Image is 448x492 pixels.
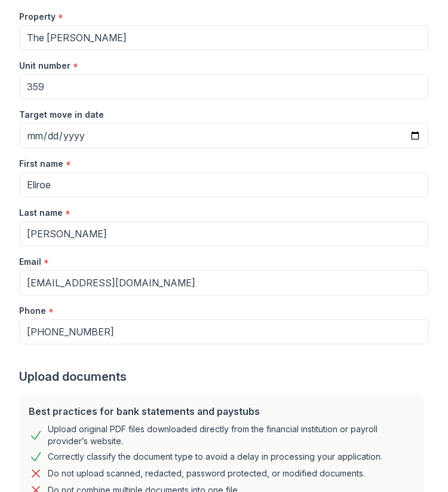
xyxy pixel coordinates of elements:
[29,404,415,418] div: Best practices for bank statements and paystubs
[19,60,70,72] label: Unit number
[19,305,46,317] label: Phone
[48,423,415,447] div: Upload original PDF files downloaded directly from the financial institution or payroll provider’...
[19,158,63,170] label: First name
[19,109,104,121] label: Target move in date
[19,207,63,219] label: Last name
[19,11,56,23] label: Property
[19,256,41,268] label: Email
[48,450,382,464] div: Correctly classify the document type to avoid a delay in processing your application.
[19,368,429,385] div: Upload documents
[48,466,365,481] div: Do not upload scanned, redacted, password protected, or modified documents.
